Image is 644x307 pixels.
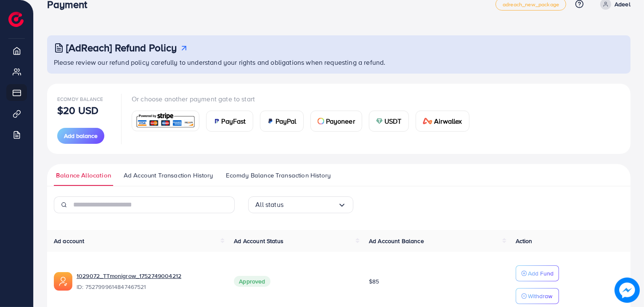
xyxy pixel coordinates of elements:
[376,118,383,124] img: card
[226,171,331,180] span: Ecomdy Balance Transaction History
[434,116,462,126] span: Airwallex
[528,291,552,301] p: Withdraw
[77,272,220,280] a: 1029072_TTmonigrow_1752749004212
[248,196,353,213] div: Search for option
[267,118,274,124] img: card
[516,265,559,281] button: Add Fund
[310,111,362,132] a: cardPayoneer
[135,112,196,130] img: card
[260,111,304,132] a: cardPayPal
[56,171,111,180] span: Balance Allocation
[124,171,213,180] span: Ad Account Transaction History
[77,283,220,291] span: ID: 7527999614847467521
[64,132,98,140] span: Add balance
[516,288,559,304] button: Withdraw
[77,272,220,291] div: <span class='underline'>1029072_TTmonigrow_1752749004212</span></br>7527999614847467521
[234,237,284,245] span: Ad Account Status
[132,111,199,131] a: card
[255,198,284,211] span: All status
[222,116,246,126] span: PayFast
[423,118,433,124] img: card
[66,42,177,54] h3: [AdReach] Refund Policy
[516,237,533,245] span: Action
[384,116,402,126] span: USDT
[8,12,24,27] img: logo
[54,57,625,67] p: Please review our refund policy carefully to understand your rights and obligations when requesti...
[57,128,104,144] button: Add balance
[369,277,379,286] span: $85
[318,118,324,124] img: card
[57,95,103,103] span: Ecomdy Balance
[54,272,72,291] img: ic-ads-acc.e4c84228.svg
[284,198,338,211] input: Search for option
[57,105,98,115] p: $20 USD
[54,237,85,245] span: Ad account
[132,94,476,104] p: Or choose another payment gate to start
[369,237,424,245] span: Ad Account Balance
[369,111,409,132] a: cardUSDT
[206,111,253,132] a: cardPayFast
[616,279,639,302] img: image
[213,118,220,124] img: card
[234,276,270,287] span: Approved
[416,111,469,132] a: cardAirwallex
[503,2,559,7] span: adreach_new_package
[326,116,355,126] span: Payoneer
[528,268,554,278] p: Add Fund
[276,116,297,126] span: PayPal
